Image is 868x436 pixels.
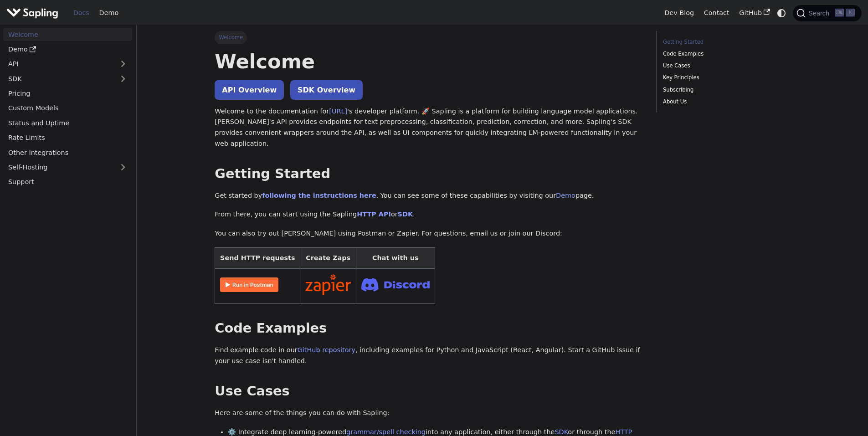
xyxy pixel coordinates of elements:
[356,247,435,269] th: Chat with us
[699,6,734,20] a: Contact
[215,31,247,44] span: Welcome
[290,80,363,100] a: SDK Overview
[3,28,132,41] a: Welcome
[215,31,643,44] nav: Breadcrumbs
[3,116,132,129] a: Status and Uptime
[215,247,300,269] th: Send HTTP requests
[215,320,643,337] h2: Code Examples
[215,228,643,239] p: You can also try out [PERSON_NAME] using Postman or Zapier. For questions, email us or join our D...
[663,38,786,46] a: Getting Started
[3,161,132,174] a: Self-Hosting
[663,86,786,94] a: Subscribing
[734,6,775,20] a: GitHub
[3,43,132,56] a: Demo
[3,87,132,100] a: Pricing
[215,166,643,182] h2: Getting Started
[361,275,430,294] img: Join Discord
[556,192,575,199] a: Demo
[846,9,855,17] kbd: K
[398,210,413,218] a: SDK
[806,10,835,17] span: Search
[6,6,62,20] a: Sapling.ai
[215,408,643,419] p: Here are some of the things you can do with Sapling:
[215,345,643,367] p: Find example code in our , including examples for Python and JavaScript (React, Angular). Start a...
[555,428,568,436] a: SDK
[3,102,132,115] a: Custom Models
[220,277,278,292] img: Run in Postman
[3,72,114,85] a: SDK
[663,62,786,70] a: Use Cases
[663,97,786,106] a: About Us
[357,210,391,218] a: HTTP API
[215,383,643,400] h2: Use Cases
[663,73,786,82] a: Key Principles
[6,6,58,20] img: Sapling.ai
[305,274,351,295] img: Connect in Zapier
[659,6,699,20] a: Dev Blog
[3,131,132,144] a: Rate Limits
[3,57,114,71] a: API
[346,428,426,436] a: grammar/spell checking
[3,175,132,189] a: Support
[3,146,132,159] a: Other Integrations
[114,72,132,85] button: Expand sidebar category 'SDK'
[329,108,347,115] a: [URL]
[775,6,788,20] button: Switch between dark and light mode (currently system mode)
[793,5,861,21] button: Search (Ctrl+K)
[663,50,786,58] a: Code Examples
[215,209,643,220] p: From there, you can start using the Sapling or .
[215,80,284,100] a: API Overview
[68,6,94,20] a: Docs
[94,6,123,20] a: Demo
[215,106,643,149] p: Welcome to the documentation for 's developer platform. 🚀 Sapling is a platform for building lang...
[215,49,643,74] h1: Welcome
[114,57,132,71] button: Expand sidebar category 'API'
[262,192,376,199] a: following the instructions here
[298,346,355,354] a: GitHub repository
[300,247,356,269] th: Create Zaps
[215,190,643,201] p: Get started by . You can see some of these capabilities by visiting our page.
